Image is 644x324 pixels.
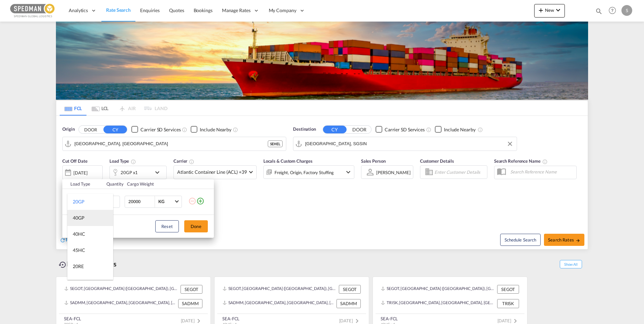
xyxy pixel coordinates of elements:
div: 40RE [73,279,84,286]
div: 20GP [73,198,85,205]
div: 45HC [73,247,85,254]
div: 40HC [73,231,85,237]
div: 20RE [73,263,84,270]
div: 40GP [73,215,85,221]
